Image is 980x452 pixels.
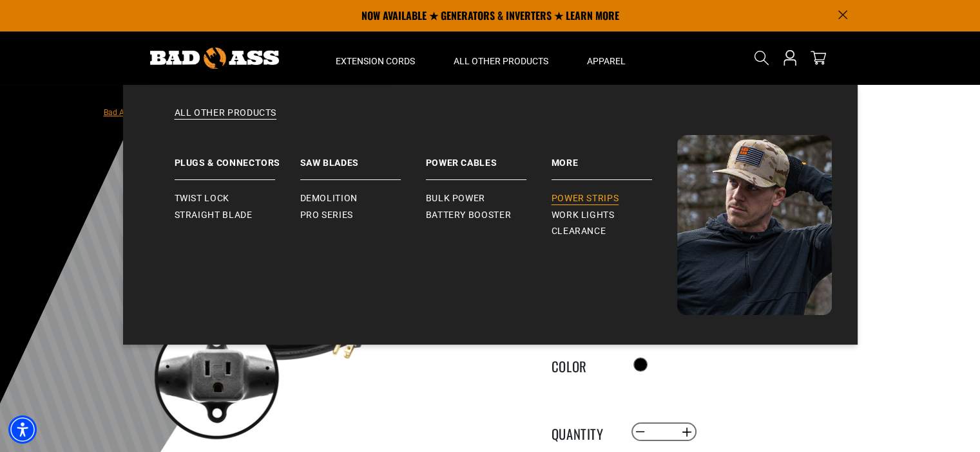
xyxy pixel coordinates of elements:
[175,210,253,221] span: Straight Blade
[552,226,606,237] span: Clearance
[104,104,405,120] nav: breadcrumbs
[426,190,552,207] a: Bulk Power
[149,107,832,135] a: All Other Products
[8,415,37,444] div: Accessibility Menu
[426,193,485,204] span: Bulk Power
[552,424,616,440] label: Quantity
[552,356,616,373] legend: Color
[568,31,645,85] summary: Apparel
[552,223,677,240] a: Clearance
[426,207,552,224] a: Battery Booster
[300,207,426,224] a: Pro Series
[175,135,300,180] a: Plugs & Connectors
[552,210,615,221] span: Work Lights
[426,210,512,221] span: Battery Booster
[454,55,548,67] span: All Other Products
[587,55,626,67] span: Apparel
[434,31,568,85] summary: All Other Products
[552,190,677,207] a: Power Strips
[552,207,677,224] a: Work Lights
[300,193,358,204] span: Demolition
[300,210,353,221] span: Pro Series
[175,207,300,224] a: Straight Blade
[300,190,426,207] a: Demolition
[677,135,832,315] img: Bad Ass Extension Cords
[150,48,279,69] img: Bad Ass Extension Cords
[175,190,300,207] a: Twist Lock
[552,193,619,204] span: Power Strips
[552,135,677,180] a: Battery Booster More Power Strips
[336,55,415,67] span: Extension Cords
[300,135,426,180] a: Saw Blades
[426,135,552,180] a: Power Cables
[751,48,772,68] summary: Search
[808,50,829,66] a: cart
[316,31,434,85] summary: Extension Cords
[175,193,229,204] span: Twist Lock
[104,108,191,117] a: Bad Ass Extension Cords
[780,31,800,85] a: Open this option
